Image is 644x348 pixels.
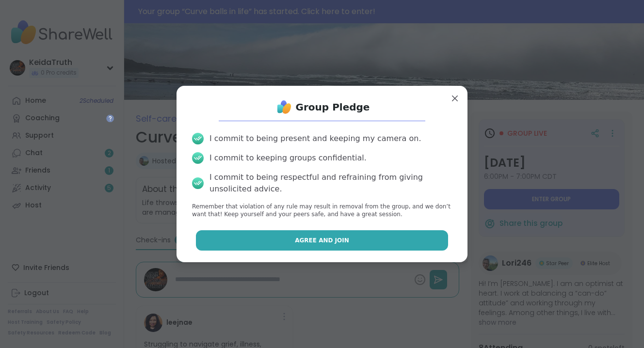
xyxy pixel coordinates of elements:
[196,230,449,251] button: Agree and Join
[106,114,114,122] iframe: Spotlight
[274,97,294,117] img: ShareWell Logo
[296,100,370,114] h1: Group Pledge
[295,236,349,245] span: Agree and Join
[209,172,452,195] div: I commit to being respectful and refraining from giving unsolicited advice.
[209,133,421,144] div: I commit to being present and keeping my camera on.
[209,152,367,164] div: I commit to keeping groups confidential.
[192,203,452,219] p: Remember that violation of any rule may result in removal from the group, and we don’t want that!...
